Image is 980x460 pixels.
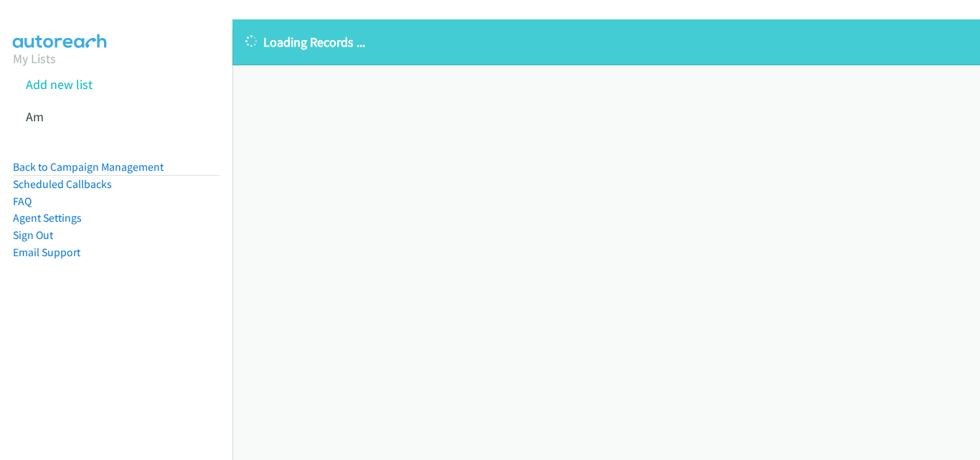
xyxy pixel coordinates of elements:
a: Sign Out [13,228,53,242]
a: FAQ [13,194,32,208]
a: Back to Campaign Management [13,160,164,174]
a: Scheduled Callbacks [13,177,112,191]
a: My Lists [13,50,56,67]
a: Am [26,108,44,125]
a: Agent Settings [13,211,82,225]
a: Email Support [13,245,80,259]
p: Loading Records ... [245,32,967,52]
a: Add new list [26,76,93,93]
